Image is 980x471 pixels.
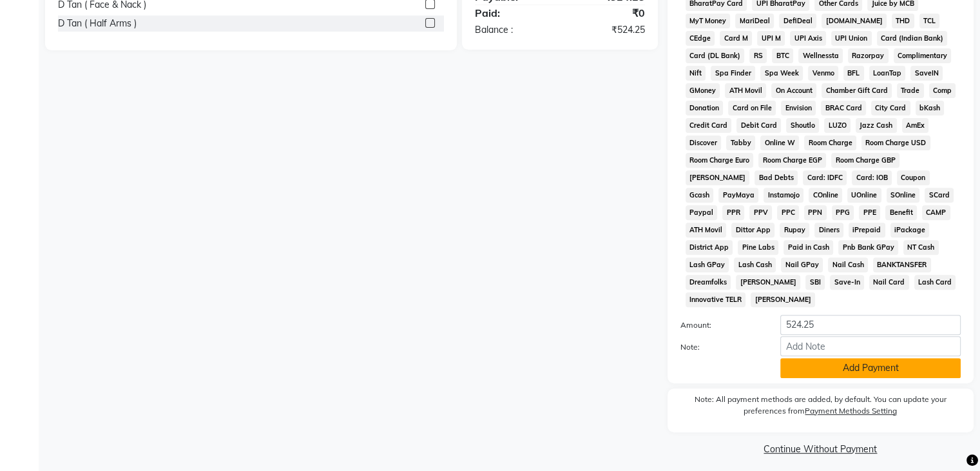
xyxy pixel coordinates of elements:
[734,257,776,272] span: Lash Cash
[925,188,954,203] span: SCard
[771,83,816,98] span: On Account
[686,118,732,133] span: Credit Card
[780,358,961,378] button: Add Payment
[914,275,956,290] span: Lash Card
[831,31,872,46] span: UPI Union
[722,205,744,220] span: PPR
[757,31,785,46] span: UPI M
[671,319,771,331] label: Amount:
[760,66,803,81] span: Spa Week
[916,101,945,115] span: bKash
[686,257,729,272] span: Lash GPay
[849,223,885,237] span: iPrepaid
[805,275,825,290] span: SBI
[754,170,798,185] span: Bad Debts
[686,135,722,150] span: Discover
[772,48,793,63] span: BTC
[686,223,727,237] span: ATH Movil
[686,153,754,168] span: Room Charge Euro
[736,118,781,133] span: Debit Card
[560,5,655,21] div: ₹0
[869,66,906,81] span: LoanTap
[919,14,940,28] span: TCL
[877,31,948,46] span: Card (Indian Bank)
[786,118,819,133] span: Shoutlo
[758,153,826,168] span: Room Charge EGP
[885,205,917,220] span: Benefit
[686,240,733,255] span: District App
[821,83,892,98] span: Chamber Gift Card
[861,135,930,150] span: Room Charge USD
[871,101,910,115] span: City Card
[843,66,864,81] span: BFL
[803,170,847,185] span: Card: IDFC
[929,83,956,98] span: Comp
[897,170,930,185] span: Coupon
[711,66,755,81] span: Spa Finder
[804,135,856,150] span: Room Charge
[735,14,774,28] span: MariDeal
[781,101,816,115] span: Envision
[731,223,774,237] span: Dittor App
[726,135,755,150] span: Tabby
[780,336,961,356] input: Add Note
[749,48,767,63] span: RS
[869,275,909,290] span: Nail Card
[686,205,718,220] span: Paypal
[805,405,897,417] label: Payment Methods Setting
[738,240,778,255] span: Pine Labs
[821,101,866,115] span: BRAC Card
[887,188,920,203] span: SOnline
[686,66,706,81] span: Nift
[814,223,843,237] span: Diners
[838,240,898,255] span: Pnb Bank GPay
[671,341,771,353] label: Note:
[832,205,854,220] span: PPG
[859,205,880,220] span: PPE
[894,48,952,63] span: Complimentary
[808,66,838,81] span: Venmo
[670,443,971,456] a: Continue Without Payment
[847,188,881,203] span: UOnline
[751,292,815,307] span: [PERSON_NAME]
[764,188,803,203] span: Instamojo
[686,170,750,185] span: [PERSON_NAME]
[780,223,809,237] span: Rupay
[821,14,887,28] span: [DOMAIN_NAME]
[749,205,772,220] span: PPV
[686,48,745,63] span: Card (DL Bank)
[910,66,943,81] span: SaveIN
[779,14,816,28] span: DefiDeal
[873,257,931,272] span: BANKTANSFER
[903,240,939,255] span: NT Cash
[777,205,799,220] span: PPC
[890,223,930,237] span: iPackage
[686,188,714,203] span: Gcash
[686,83,720,98] span: GMoney
[830,275,864,290] span: Save-In
[790,31,826,46] span: UPI Axis
[902,118,929,133] span: AmEx
[686,275,731,290] span: Dreamfolks
[725,83,766,98] span: ATH Movil
[728,101,776,115] span: Card on File
[781,257,823,272] span: Nail GPay
[828,257,868,272] span: Nail Cash
[780,315,961,335] input: Amount
[897,83,924,98] span: Trade
[465,23,560,37] div: Balance :
[58,17,137,30] div: D Tan ( Half Arms )
[465,5,560,21] div: Paid:
[686,292,746,307] span: Innovative TELR
[831,153,899,168] span: Room Charge GBP
[922,205,950,220] span: CAMP
[824,118,850,133] span: LUZO
[848,48,889,63] span: Razorpay
[804,205,827,220] span: PPN
[680,394,961,422] label: Note: All payment methods are added, by default. You can update your preferences from
[783,240,833,255] span: Paid in Cash
[760,135,799,150] span: Online W
[560,23,655,37] div: ₹524.25
[736,275,800,290] span: [PERSON_NAME]
[718,188,758,203] span: PayMaya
